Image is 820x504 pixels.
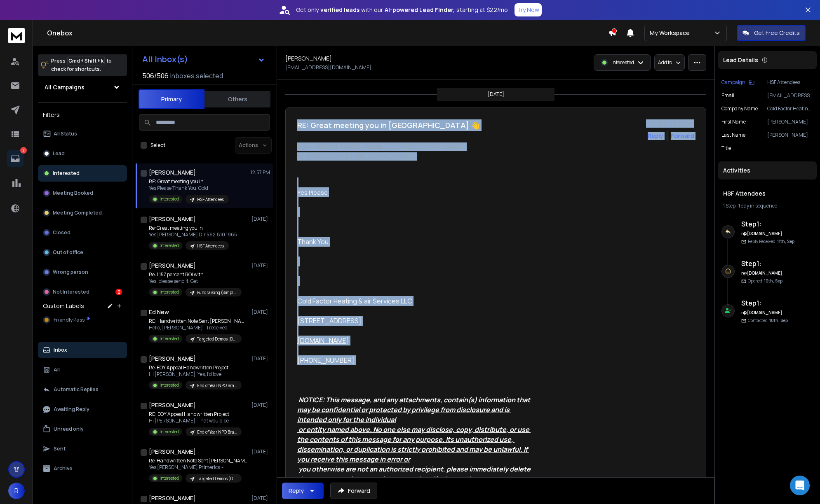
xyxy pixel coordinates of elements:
[282,483,324,499] button: Reply
[54,406,89,413] p: Awaiting Reply
[721,105,758,112] p: Company Name
[170,71,223,81] h3: Inboxes selected
[54,426,84,432] p: Unread only
[67,56,105,65] span: Cmd + Shift + k
[8,483,25,499] button: R
[767,92,813,99] p: [EMAIL_ADDRESS][DOMAIN_NAME]
[718,161,817,180] div: Activities
[741,310,813,316] h6: r@[DOMAIN_NAME]
[115,289,122,295] div: 2
[149,448,196,456] h1: [PERSON_NAME]
[38,145,127,162] button: Lead
[251,495,270,502] p: [DATE]
[53,249,83,256] p: Out of office
[297,316,362,325] span: [STREET_ADDRESS]
[160,429,179,435] p: Interested
[149,215,196,223] h1: [PERSON_NAME]
[754,29,800,37] p: Get Free Credits
[197,476,237,482] p: Targeted Demos [DATE] (Launch [DATE])
[38,264,127,280] button: Wrong person
[488,91,504,98] p: [DATE]
[47,28,608,38] h1: Onebox
[723,56,758,64] p: Lead Details
[53,210,102,216] p: Meeting Completed
[297,336,349,345] span: [DOMAIN_NAME]
[723,203,812,209] div: |
[515,3,542,16] button: Try Now
[160,243,179,249] p: Interested
[149,355,196,363] h1: [PERSON_NAME]
[721,92,734,99] p: Email
[149,231,237,238] p: Yes [PERSON_NAME] Dir 562.810.1965
[54,465,73,472] p: Archive
[297,119,480,131] h1: RE: Great meeting you in [GEOGRAPHIC_DATA] 👋
[296,6,508,14] p: Get only with our starting at $22/mo
[38,244,127,261] button: Out of office
[767,79,813,86] p: HSF Attendees
[646,119,694,128] p: [DATE] : 12:57 pm
[53,150,65,157] p: Lead
[197,383,237,389] p: End of Year NPO Brass
[648,132,663,140] button: Reply
[289,487,304,495] div: Reply
[20,147,27,154] p: 2
[251,448,270,455] p: [DATE]
[149,364,242,371] p: Re: EOY Appeal Handwritten Project
[38,109,127,121] h3: Filters
[285,54,332,63] h1: [PERSON_NAME]
[723,189,812,198] h1: HSF Attendees
[330,483,377,499] button: Forward
[149,371,242,378] p: Hi [PERSON_NAME], Yes, I’d love
[160,475,179,481] p: Interested
[748,317,788,324] p: Contacted
[658,59,672,66] p: Add to
[197,196,224,203] p: HSF Attendees
[204,90,270,108] button: Others
[741,231,813,237] h6: r@[DOMAIN_NAME]
[149,178,229,185] p: RE: Great meeting you in
[53,289,89,295] p: Not Interested
[160,289,179,295] p: Interested
[769,317,788,323] span: 10th, Sep
[54,386,99,393] p: Automatic Replies
[149,261,196,270] h1: [PERSON_NAME]
[136,51,272,68] button: All Inbox(s)
[790,476,810,495] div: Open Intercom Messenger
[251,169,270,176] p: 12:57 PM
[45,83,85,91] h1: All Campaigns
[38,460,127,477] button: Archive
[777,238,794,244] span: 11th, Sep
[38,126,127,142] button: All Status
[297,395,532,483] i: NOTICE: This message, and any attachments, contain(s) information that may be confidential or pro...
[721,132,745,138] p: Last Name
[767,105,813,112] p: Cold Factor Heating & Air Service
[385,6,455,14] strong: AI-powered Lead Finder,
[737,25,806,41] button: Get Free Credits
[38,224,127,241] button: Closed
[297,237,330,246] span: Thank You,
[748,278,782,284] p: Opened
[160,382,179,388] p: Interested
[197,243,224,249] p: HSF Attendees
[149,225,237,231] p: Re: Great meeting you in
[149,457,248,464] p: Re: Handwritten Note Sent [PERSON_NAME]
[741,219,813,229] h6: Step 1 :
[297,356,355,365] span: [PHONE_NUMBER]
[517,6,539,14] p: Try Now
[150,142,165,149] label: Select
[738,202,777,209] span: 1 day in sequence
[7,150,23,167] a: 2
[741,259,813,268] h6: Step 1 :
[54,347,67,353] p: Inbox
[723,202,735,209] span: 1 Step
[38,401,127,418] button: Awaiting Reply
[53,170,80,177] p: Interested
[149,324,248,331] p: Hello, [PERSON_NAME] – I received
[721,79,754,86] button: Campaign
[197,429,237,435] p: End of Year NPO Brass
[149,271,242,278] p: Re: 1,157 percent ROI with
[38,381,127,398] button: Automatic Replies
[767,132,813,138] p: [PERSON_NAME]
[149,401,196,409] h1: [PERSON_NAME]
